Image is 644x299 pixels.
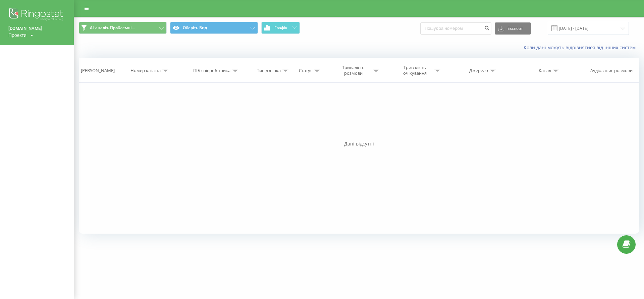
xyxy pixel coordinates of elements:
span: Графік [274,25,287,30]
div: Статус [299,68,312,73]
button: AI-аналіз. Проблемні... [79,22,167,34]
div: ПІБ співробітника [193,68,230,73]
a: [DOMAIN_NAME] [8,25,65,32]
div: Тривалість розмови [335,65,371,76]
button: Експорт [495,22,531,35]
input: Пошук за номером [420,22,491,35]
button: Оберіть Вид [170,22,258,34]
div: Дані відсутні [79,140,639,147]
div: Проекти [8,32,26,39]
a: Коли дані можуть відрізнятися вiд інших систем [524,44,639,51]
div: Джерело [469,68,488,73]
div: [PERSON_NAME] [81,68,115,73]
div: Номер клієнта [130,68,161,73]
span: AI-аналіз. Проблемні... [90,25,135,31]
div: Канал [539,68,551,73]
div: Тривалість очікування [397,65,433,76]
div: Аудіозапис розмови [590,68,633,73]
button: Графік [261,22,300,34]
div: Тип дзвінка [257,68,281,73]
img: Ringostat logo [8,7,65,23]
